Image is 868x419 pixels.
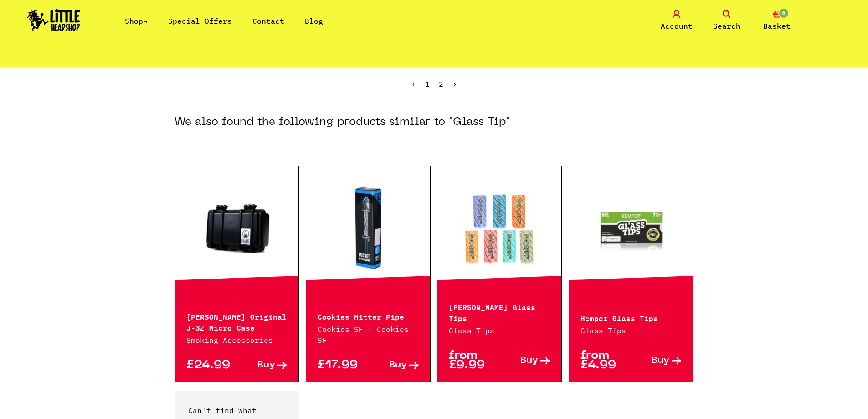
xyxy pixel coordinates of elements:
[236,361,287,370] a: Buy
[580,351,631,370] p: from £4.99
[704,10,750,31] a: Search
[580,325,682,336] p: Glass Tips
[186,310,288,332] p: [PERSON_NAME] Original J-3Z Micro Case
[125,16,148,26] a: Shop
[368,361,419,370] a: Buy
[754,10,800,31] a: 0 Basket
[318,361,368,370] p: £17.99
[168,16,232,26] a: Special Offers
[452,80,457,88] li: Next »
[186,335,288,346] p: Smoking Accessories
[763,21,791,31] span: Basket
[449,351,499,370] p: from £9.99
[318,324,419,346] p: Cookies SF · Cookies SF
[411,79,416,88] a: « Previous
[652,356,669,366] span: Buy
[452,79,457,88] span: ›
[439,79,443,88] span: 2
[778,8,789,19] span: 0
[27,9,80,31] img: Little Head Shop Logo
[389,361,407,370] span: Buy
[499,351,550,370] a: Buy
[661,21,693,31] span: Account
[305,16,323,26] a: Blog
[580,312,682,323] p: Hemper Glass Tips
[257,361,275,370] span: Buy
[449,325,550,336] p: Glass Tips
[631,351,682,370] a: Buy
[425,79,430,88] a: 1
[186,361,237,370] p: £24.99
[520,356,538,366] span: Buy
[318,310,419,321] p: Cookies Hitter Pipe
[713,21,740,31] span: Search
[175,115,510,129] h3: We also found the following products similar to "Glass Tip"
[252,16,284,26] a: Contact
[449,301,550,323] p: [PERSON_NAME] Glass Tips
